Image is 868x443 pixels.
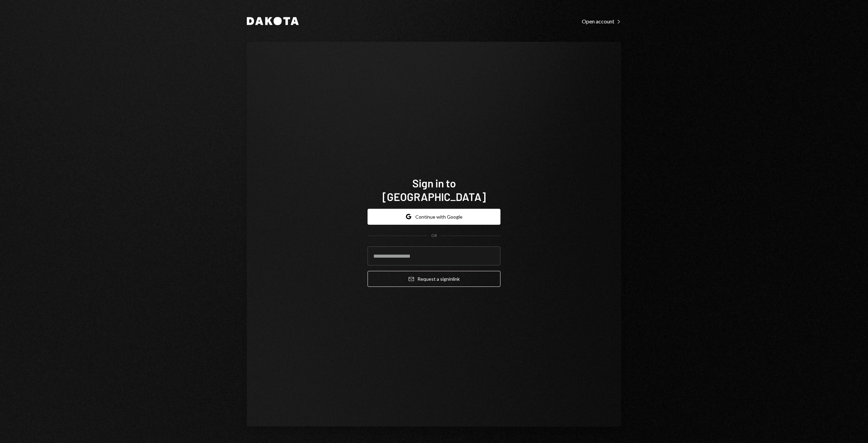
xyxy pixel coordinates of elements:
[582,18,621,25] div: Open account
[368,271,500,287] button: Request a signinlink
[368,176,500,203] h1: Sign in to [GEOGRAPHIC_DATA]
[431,233,437,239] div: OR
[582,17,621,25] a: Open account
[368,209,500,225] button: Continue with Google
